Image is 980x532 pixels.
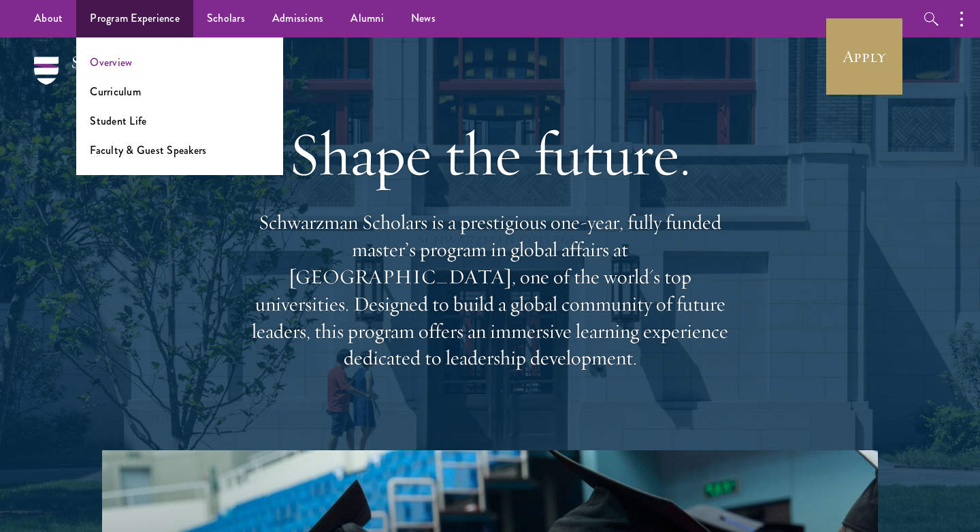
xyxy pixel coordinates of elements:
[34,57,177,104] img: Schwarzman Scholars
[826,18,902,95] a: Apply
[90,142,206,158] a: Faculty & Guest Speakers
[90,84,141,99] a: Curriculum
[245,209,735,372] p: Schwarzman Scholars is a prestigious one-year, fully funded master’s program in global affairs at...
[90,113,146,129] a: Student Life
[90,54,132,70] a: Overview
[245,116,735,192] h1: Shape the future.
